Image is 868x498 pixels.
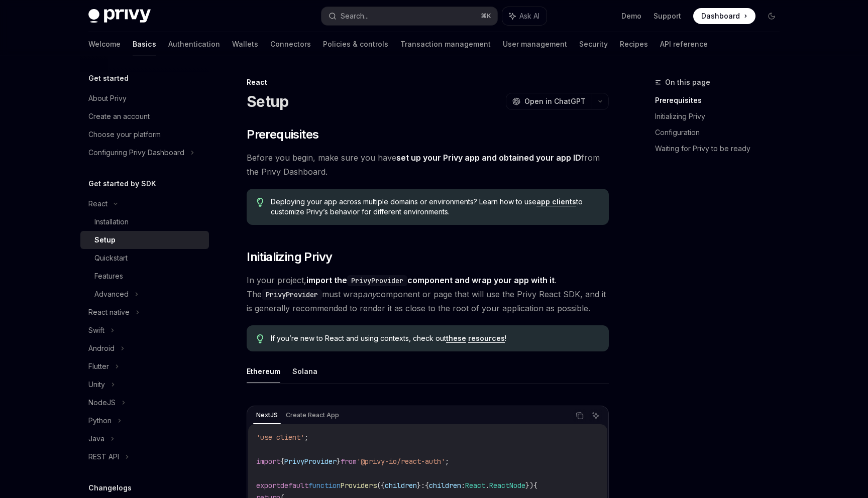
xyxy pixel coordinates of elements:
[341,10,369,22] div: Search...
[465,481,485,490] span: React
[80,213,209,231] a: Installation
[502,7,547,25] button: Ask AI
[421,481,425,490] span: :
[347,275,407,286] code: PrivyProvider
[283,409,342,421] div: Create React App
[503,32,567,56] a: User management
[271,197,599,217] span: Deploying your app across multiple domains or environments? Learn how to use to customize Privy’s...
[341,457,357,466] span: from
[88,178,156,190] h5: Get started by SDK
[253,409,281,421] div: NextJS
[88,482,132,494] h5: Changelogs
[247,359,280,383] button: Ethereum
[308,481,341,490] span: function
[247,77,609,87] div: React
[256,433,304,442] span: 'use client'
[247,273,609,315] span: In your project, . The must wrap component or page that will use the Privy React SDK, and it is g...
[621,11,641,21] a: Demo
[481,12,491,20] span: ⌘ K
[88,342,115,354] div: Android
[94,288,129,300] div: Advanced
[168,32,220,56] a: Authentication
[80,231,209,249] a: Setup
[88,92,127,104] div: About Privy
[247,151,609,179] span: Before you begin, make sure you have from the Privy Dashboard.
[80,89,209,107] a: About Privy
[357,457,445,466] span: '@privy-io/react-auth'
[660,32,708,56] a: API reference
[80,126,209,144] a: Choose your platform
[337,457,341,466] span: }
[654,11,681,21] a: Support
[232,32,258,56] a: Wallets
[655,141,788,157] a: Waiting for Privy to be ready
[88,129,161,141] div: Choose your platform
[256,457,280,466] span: import
[88,72,129,84] h5: Get started
[377,481,385,490] span: ({
[292,359,317,383] button: Solana
[446,334,466,343] a: these
[80,249,209,267] a: Quickstart
[88,324,104,336] div: Swift
[257,334,264,343] svg: Tip
[396,153,581,163] a: set up your Privy app and obtained your app ID
[88,198,107,210] div: React
[257,198,264,207] svg: Tip
[524,96,586,106] span: Open in ChatGPT
[341,481,377,490] span: Providers
[262,289,322,300] code: PrivyProvider
[485,481,489,490] span: .
[533,481,537,490] span: {
[94,270,123,282] div: Features
[461,481,465,490] span: :
[270,32,311,56] a: Connectors
[506,93,592,110] button: Open in ChatGPT
[80,267,209,285] a: Features
[88,433,104,445] div: Java
[256,481,280,490] span: export
[321,7,497,25] button: Search...⌘K
[363,289,376,299] em: any
[88,360,109,372] div: Flutter
[655,92,788,108] a: Prerequisites
[88,415,112,427] div: Python
[88,110,150,122] div: Create an account
[88,397,116,409] div: NodeJS
[573,409,586,422] button: Copy the contents from the code block
[306,275,555,285] strong: import the component and wrap your app with it
[429,481,461,490] span: children
[489,481,525,490] span: ReactNode
[525,481,533,490] span: })
[94,216,129,228] div: Installation
[519,11,539,21] span: Ask AI
[88,451,119,463] div: REST API
[271,333,599,343] span: If you’re new to React and using contexts, check out !
[764,8,780,24] button: Toggle dark mode
[701,11,740,21] span: Dashboard
[589,409,602,422] button: Ask AI
[417,481,421,490] span: }
[247,92,288,110] h1: Setup
[88,306,130,318] div: React native
[247,249,332,265] span: Initializing Privy
[80,107,209,126] a: Create an account
[304,433,308,442] span: ;
[693,8,755,24] a: Dashboard
[94,252,128,264] div: Quickstart
[468,334,505,343] a: resources
[536,197,576,206] a: app clients
[284,457,337,466] span: PrivyProvider
[665,76,710,88] span: On this page
[88,147,184,159] div: Configuring Privy Dashboard
[88,32,121,56] a: Welcome
[425,481,429,490] span: {
[655,125,788,141] a: Configuration
[247,127,318,143] span: Prerequisites
[323,32,388,56] a: Policies & controls
[400,32,491,56] a: Transaction management
[620,32,648,56] a: Recipes
[94,234,116,246] div: Setup
[385,481,417,490] span: children
[445,457,449,466] span: ;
